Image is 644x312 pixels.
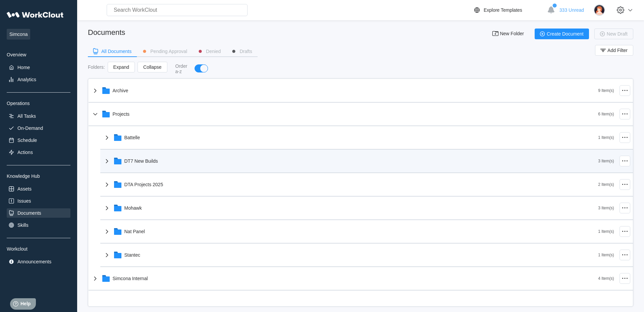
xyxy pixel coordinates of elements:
[7,220,70,230] a: Skills
[226,46,257,56] button: Drafts
[124,135,140,140] div: Battelle
[239,49,252,54] div: Drafts
[595,45,633,56] button: Add Filter
[7,63,70,72] a: Home
[138,62,167,72] button: Collapse
[7,29,30,40] span: Simcona
[113,65,129,69] span: Expand
[535,29,589,39] button: Create Document
[108,62,135,72] button: Expand
[88,28,125,37] div: Documents
[598,276,614,281] div: 4 Item(s)
[598,182,614,187] div: 2 Item(s)
[113,88,128,93] div: Archive
[598,135,614,140] div: 1 Item(s)
[7,123,70,133] a: On-Demand
[7,184,70,194] a: Assets
[17,150,33,155] div: Actions
[17,65,30,70] div: Home
[124,205,142,211] div: Mohawk
[17,222,29,228] div: Skills
[598,112,614,116] div: 6 Item(s)
[7,75,70,84] a: Analytics
[7,196,70,206] a: Issues
[17,186,32,192] div: Assets
[473,6,544,14] a: Explore Templates
[7,246,70,252] div: Workclout
[193,46,226,56] button: Denied
[17,77,36,82] div: Analytics
[7,111,70,121] a: All Tasks
[124,252,140,258] div: Stantec
[206,49,221,54] div: Denied
[17,210,41,216] div: Documents
[7,101,70,106] div: Operations
[598,88,614,93] div: 9 Item(s)
[7,208,70,218] a: Documents
[594,29,633,39] button: New Draft
[7,136,70,145] a: Schedule
[124,182,163,187] div: DTA Projects 2025
[598,229,614,234] div: 1 Item(s)
[7,148,70,157] a: Actions
[113,276,148,281] div: Simcona Internal
[484,7,522,13] div: Explore Templates
[598,206,614,210] div: 3 Item(s)
[17,198,31,204] div: Issues
[7,52,70,57] div: Overview
[88,64,105,70] div: Folders :
[7,173,70,179] div: Knowledge Hub
[124,229,145,234] div: Nat Panel
[17,125,43,131] div: On-Demand
[559,7,584,13] span: 333 Unread
[143,65,161,69] span: Collapse
[607,32,628,36] span: New Draft
[598,159,614,163] div: 3 Item(s)
[500,31,524,37] span: New Folder
[7,257,70,266] a: Announcements
[607,48,628,53] span: Add Filter
[547,32,584,36] span: Create Document
[488,29,529,39] button: New Folder
[124,158,158,164] div: DT7 New Builds
[594,4,605,16] img: user-2.png
[17,113,36,119] div: All Tasks
[598,253,614,257] div: 1 Item(s)
[101,49,131,54] div: All Documents
[17,259,51,264] div: Announcements
[113,111,130,117] div: Projects
[137,46,193,56] button: Pending Approval
[150,49,187,54] div: Pending Approval
[107,4,248,16] input: Search WorkClout
[17,138,37,143] div: Schedule
[88,46,137,56] button: All Documents
[175,63,188,74] div: Order a-z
